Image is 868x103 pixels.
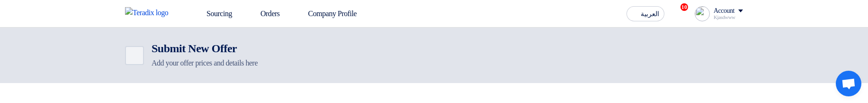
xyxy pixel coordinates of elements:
span: العربية [641,11,659,18]
a: Sourcing [186,3,240,24]
a: Open chat [836,71,861,96]
a: Orders [240,3,287,24]
h2: Submit New Offer [152,42,258,55]
div: Add your offer prices and details here [152,57,258,69]
button: العربية [626,6,664,21]
img: Teradix logo [125,7,174,19]
div: Kjasdwww [714,15,743,20]
span: 10 [680,3,688,11]
div: Account [714,7,734,15]
a: Company Profile [287,3,365,24]
img: profile_test.png [695,6,710,21]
